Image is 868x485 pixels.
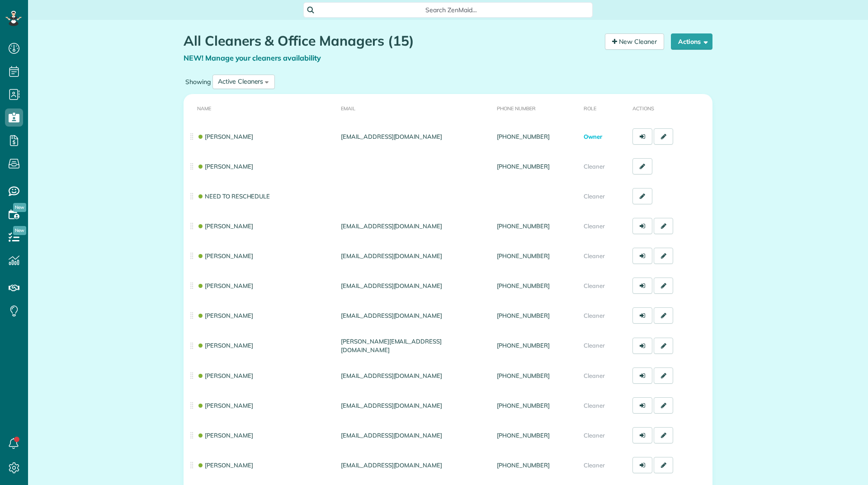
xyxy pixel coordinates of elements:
[497,222,549,230] a: [PHONE_NUMBER]
[584,432,605,439] span: Cleaner
[197,432,253,439] a: [PERSON_NAME]
[337,241,493,271] td: [EMAIL_ADDRESS][DOMAIN_NAME]
[197,312,253,319] a: [PERSON_NAME]
[584,252,605,259] span: Cleaner
[337,301,493,330] td: [EMAIL_ADDRESS][DOMAIN_NAME]
[218,77,263,86] div: Active Cleaners
[671,33,712,50] button: Actions
[197,222,253,230] a: [PERSON_NAME]
[197,282,253,289] a: [PERSON_NAME]
[497,342,549,349] a: [PHONE_NUMBER]
[584,402,605,409] span: Cleaner
[337,450,493,480] td: [EMAIL_ADDRESS][DOMAIN_NAME]
[584,312,605,319] span: Cleaner
[337,94,493,122] th: Email
[497,372,549,379] a: [PHONE_NUMBER]
[184,77,212,86] label: Showing
[605,33,664,50] a: New Cleaner
[493,94,580,122] th: Phone number
[184,94,337,122] th: Name
[184,53,321,62] a: NEW! Manage your cleaners availability
[584,282,605,289] span: Cleaner
[497,282,549,289] a: [PHONE_NUMBER]
[197,163,253,170] a: [PERSON_NAME]
[197,372,253,379] a: [PERSON_NAME]
[497,312,549,319] a: [PHONE_NUMBER]
[584,461,605,469] span: Cleaner
[337,122,493,151] td: [EMAIL_ADDRESS][DOMAIN_NAME]
[13,203,26,212] span: New
[497,252,549,259] a: [PHONE_NUMBER]
[337,211,493,241] td: [EMAIL_ADDRESS][DOMAIN_NAME]
[584,342,605,349] span: Cleaner
[197,252,253,259] a: [PERSON_NAME]
[497,133,549,140] a: [PHONE_NUMBER]
[337,420,493,450] td: [EMAIL_ADDRESS][DOMAIN_NAME]
[337,361,493,391] td: [EMAIL_ADDRESS][DOMAIN_NAME]
[584,372,605,379] span: Cleaner
[184,33,598,48] h1: All Cleaners & Office Managers (15)
[497,163,549,170] a: [PHONE_NUMBER]
[197,193,270,200] a: NEED TO RESCHEDULE
[584,133,602,140] span: Owner
[13,226,26,235] span: New
[197,461,253,469] a: [PERSON_NAME]
[580,94,629,122] th: Role
[337,330,493,361] td: [PERSON_NAME][EMAIL_ADDRESS][DOMAIN_NAME]
[497,432,549,439] a: [PHONE_NUMBER]
[197,342,253,349] a: [PERSON_NAME]
[629,94,712,122] th: Actions
[497,402,549,409] a: [PHONE_NUMBER]
[337,271,493,301] td: [EMAIL_ADDRESS][DOMAIN_NAME]
[584,193,605,200] span: Cleaner
[584,222,605,230] span: Cleaner
[497,461,549,469] a: [PHONE_NUMBER]
[197,133,253,140] a: [PERSON_NAME]
[197,402,253,409] a: [PERSON_NAME]
[337,391,493,420] td: [EMAIL_ADDRESS][DOMAIN_NAME]
[584,163,605,170] span: Cleaner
